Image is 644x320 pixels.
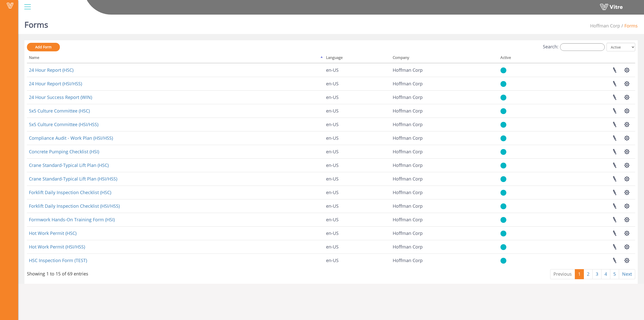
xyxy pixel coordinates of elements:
[393,176,423,182] span: 210
[324,186,391,199] td: en-US
[324,172,391,186] td: en-US
[500,94,506,101] img: yes
[393,244,423,250] span: 210
[590,23,620,29] span: 210
[324,63,391,77] td: en-US
[29,67,73,73] a: 24 Hour Report (HSC)
[29,203,120,209] a: Forklift Daily Inspection Checklist (HSI/HSS)
[393,257,423,263] span: 210
[601,269,610,279] a: 4
[500,258,506,264] img: yes
[619,269,635,279] a: Next
[324,54,391,63] th: Language
[324,145,391,158] td: en-US
[584,269,593,279] a: 2
[393,149,423,155] span: 210
[500,176,506,182] img: yes
[29,257,87,263] a: HSC Inspection Form (TEST)
[500,149,506,155] img: yes
[393,94,423,100] span: 210
[500,108,506,114] img: yes
[324,254,391,267] td: en-US
[35,45,52,49] span: Add Form
[393,108,423,114] span: 210
[393,67,423,73] span: 210
[29,189,111,195] a: Forklift Daily Inspection Checklist (HSC)
[500,81,506,87] img: yes
[500,135,506,141] img: yes
[393,230,423,236] span: 210
[324,226,391,240] td: en-US
[610,269,619,279] a: 5
[393,203,423,209] span: 210
[324,118,391,131] td: en-US
[27,43,60,51] a: Add Form
[393,162,423,168] span: 210
[29,230,76,236] a: Hot Work Permit (HSC)
[500,190,506,196] img: yes
[500,217,506,223] img: yes
[29,81,82,87] a: 24 Hour Report (HSI/HSS)
[29,121,98,127] a: 5x5 Culture Committee (HSI/HSS)
[324,131,391,145] td: en-US
[500,230,506,237] img: yes
[29,149,99,155] a: Concrete Pumping Checklist (HSI)
[29,244,85,250] a: Hot Work Permit (HSI/HSS)
[29,176,117,182] a: Crane Standard-Typical Lift Plan (HSI/HSS)
[27,269,88,277] div: Showing 1 to 15 of 69 entries
[500,203,506,209] img: yes
[324,213,391,226] td: en-US
[391,54,498,63] th: Company
[500,244,506,250] img: yes
[500,122,506,128] img: yes
[560,43,605,51] input: Search:
[324,199,391,213] td: en-US
[29,94,92,100] a: 24 Hour Success Report (WIN)
[29,217,115,223] a: Formwork Hands-On Training Form (HSI)
[29,162,109,168] a: Crane Standard-Typical Lift Plan (HSC)
[324,158,391,172] td: en-US
[393,135,423,141] span: 210
[620,23,638,29] li: Forms
[393,121,423,127] span: 210
[29,108,90,114] a: 5x5 Culture Committee (HSC)
[393,189,423,195] span: 210
[393,217,423,223] span: 210
[324,104,391,118] td: en-US
[324,90,391,104] td: en-US
[550,269,575,279] a: Previous
[498,54,544,63] th: Active
[324,240,391,254] td: en-US
[24,13,48,34] h1: Forms
[543,43,605,51] label: Search:
[393,81,423,87] span: 210
[500,67,506,74] img: yes
[592,269,601,279] a: 3
[500,162,506,169] img: yes
[29,135,113,141] a: Compliance Audit - Work Plan (HSI/HSS)
[27,54,324,63] th: Name: activate to sort column descending
[575,269,584,279] a: 1
[324,77,391,90] td: en-US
